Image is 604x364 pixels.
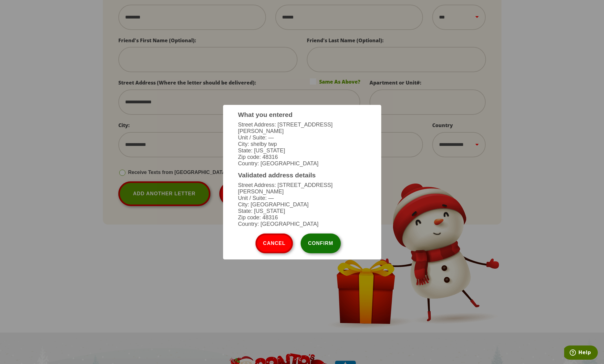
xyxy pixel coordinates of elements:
[238,182,366,195] li: Street Address: [STREET_ADDRESS][PERSON_NAME]
[238,122,366,134] li: Street Address: [STREET_ADDRESS][PERSON_NAME]
[238,154,366,160] li: Zip code: 48316
[238,111,366,118] h3: What you entered
[238,134,366,141] li: Unit / Suite: —
[238,208,366,214] li: State: [US_STATE]
[238,214,366,221] li: Zip code: 48316
[238,160,366,167] li: Country: [GEOGRAPHIC_DATA]
[238,201,366,208] li: City: [GEOGRAPHIC_DATA]
[238,147,366,154] li: State: [US_STATE]
[564,345,598,361] iframe: Opens a widget where you can find more information
[256,234,293,253] button: Cancel
[301,234,341,253] button: Confirm
[238,195,366,201] li: Unit / Suite: —
[238,172,366,179] h3: Validated address details
[238,221,366,227] li: Country: [GEOGRAPHIC_DATA]
[238,141,366,147] li: City: shelby twp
